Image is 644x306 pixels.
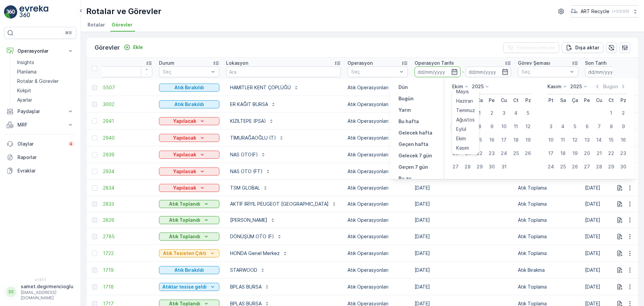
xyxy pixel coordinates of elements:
div: 28 [462,161,473,172]
div: 7 [594,121,604,132]
p: Atık Operasyonları [347,84,408,91]
p: Atık Toplama [518,250,578,257]
span: v 1.51.1 [4,278,76,282]
p: Atık Operasyonları [347,101,408,108]
a: 22242826 [92,217,152,223]
p: ER KAĞIT BURSA [230,101,268,108]
a: 22242941 [92,118,152,124]
p: Geçen hafta [398,141,428,148]
a: Kokpit [14,86,76,95]
p: Atık Operasyonları [347,135,408,141]
div: 10 [498,121,509,132]
a: 22243002 [92,101,152,108]
p: KIZILTEPE (PSA) [230,118,266,124]
th: Salı [557,94,569,106]
p: HAMİTLER KENT ÇÖPLÜĞÜ [230,84,291,91]
div: Toggle Row Selected [92,251,97,256]
div: 12 [523,121,533,132]
div: 17 [498,135,509,145]
div: 27 [450,161,461,172]
button: Ekle [121,43,146,51]
a: 22241719 [92,267,152,273]
div: 2 [618,108,629,118]
a: Ayarlar [14,95,76,105]
th: Çarşamba [474,94,486,106]
p: Yapılacak [173,135,196,141]
p: Atık Operasyonları [347,201,408,207]
div: 25 [511,148,521,159]
div: 9 [618,121,629,132]
div: 23 [618,148,629,159]
td: [DATE] [411,262,515,278]
p: Atık Toplandı [169,201,200,207]
p: Durum [159,60,174,66]
p: Planlama [17,68,37,75]
p: Atık Bırakma [518,267,578,273]
div: 16 [618,135,629,145]
div: Toggle Row Selected [92,267,97,273]
td: [DATE] [411,180,515,196]
div: 19 [570,148,580,159]
div: 2 [486,108,497,118]
p: Bu ay [398,175,411,182]
span: Görevler [112,21,132,28]
td: [DATE] [411,196,515,212]
p: HONDA Genel Merkez [230,250,280,257]
p: Dışa aktar [575,44,599,51]
p: Seç [163,68,209,75]
p: Atık Operasyonları [347,168,408,175]
p: Yapılacak [173,118,196,124]
div: 4 [511,108,521,118]
p: Raporlar [17,154,74,161]
p: Evraklar [17,167,74,174]
div: Toggle Row Selected [92,135,97,141]
p: Yapılacak [173,168,196,175]
p: ART Recycle [581,8,609,15]
span: 22242934 [92,168,152,175]
button: NAS OTO(F) [226,149,270,160]
p: Görevler [95,43,120,52]
a: 22241722 [92,250,152,257]
a: Insights [14,58,76,67]
button: BPLAS BURSA [226,282,274,292]
img: logo_light-DOdMpM7g.png [19,5,48,19]
p: BPLAS BURSA [230,284,262,290]
a: 22242833 [92,201,152,207]
p: Atık Operasyonları [347,267,408,273]
span: Haziran [456,98,473,104]
input: Ara [92,66,152,77]
img: image_23.png [571,8,578,15]
div: 5 [570,121,580,132]
span: 22242785 [92,233,152,240]
th: Perşembe [581,94,593,106]
div: 27 [582,161,592,172]
div: Toggle Row Selected [92,201,97,207]
button: Yapılacak [159,117,219,125]
a: 22242940 [92,135,152,141]
div: 30 [486,161,497,172]
button: Paydaşlar [4,105,76,118]
div: Toggle Row Selected [92,234,97,239]
button: SSsamet.degirmencioglu[EMAIL_ADDRESS][DOMAIN_NAME] [4,283,76,301]
p: Operasyon Tarihi [415,60,454,66]
p: Paydaşlar [17,108,63,115]
p: [EMAIL_ADDRESS][DOMAIN_NAME] [21,290,73,301]
ul: Menu [452,90,479,154]
div: 11 [511,121,521,132]
p: Atık Operasyonları [347,284,408,290]
a: 22241718 [92,284,152,290]
p: Atık Toplama [518,201,578,207]
p: Bugün [603,83,618,90]
td: [DATE] [411,228,515,245]
button: Operasyonlar [4,44,76,58]
th: Pazar [617,94,629,106]
div: 20 [450,148,461,159]
p: samet.degirmencioglu [21,283,73,290]
button: Atıklar tesise geldi [159,283,219,291]
td: [DATE] [411,212,515,228]
p: Olaylar [17,141,64,147]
